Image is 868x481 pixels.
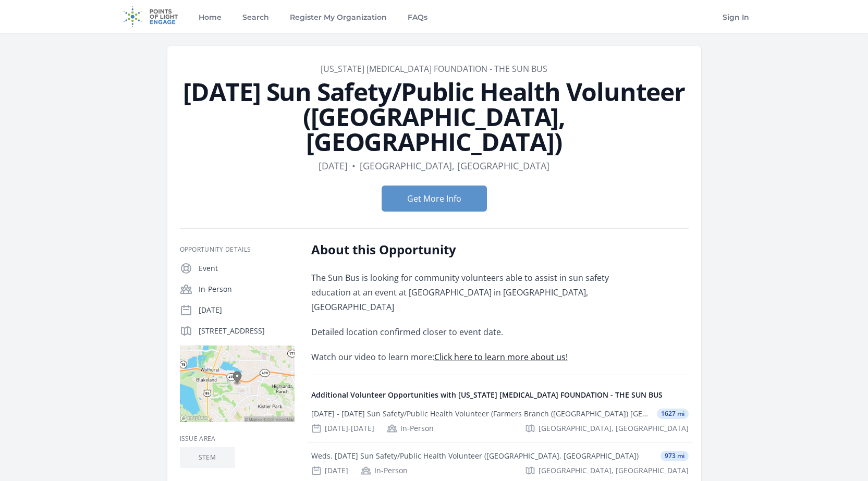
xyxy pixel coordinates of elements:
[382,186,487,212] button: Get More Info
[661,451,689,461] span: 973 mi
[311,241,616,258] h2: About this Opportunity
[352,158,356,173] div: •
[311,409,653,419] div: [DATE] - [DATE] Sun Safety/Public Health Volunteer (Farmers Branch ([GEOGRAPHIC_DATA]) [GEOGRAPHI...
[180,79,689,154] h1: [DATE] Sun Safety/Public Health Volunteer ([GEOGRAPHIC_DATA], [GEOGRAPHIC_DATA])
[311,423,374,434] div: [DATE]-[DATE]
[319,158,348,173] dd: [DATE]
[307,400,693,442] a: [DATE] - [DATE] Sun Safety/Public Health Volunteer (Farmers Branch ([GEOGRAPHIC_DATA]) [GEOGRAPHI...
[199,263,295,274] p: Event
[657,409,689,419] span: 1627 mi
[311,325,616,339] p: Detailed location confirmed closer to event date.
[434,351,568,363] a: Click here to learn more about us!
[311,270,616,314] p: The Sun Bus is looking for community volunteers able to assist in sun safety education at an even...
[199,284,295,294] p: In-Person
[361,465,408,476] div: In-Person
[311,451,639,461] div: Weds. [DATE] Sun Safety/Public Health Volunteer ([GEOGRAPHIC_DATA], [GEOGRAPHIC_DATA])
[180,346,295,422] img: Map
[311,390,689,400] h4: Additional Volunteer Opportunities with [US_STATE] [MEDICAL_DATA] FOUNDATION - THE SUN BUS
[311,465,348,476] div: [DATE]
[180,245,295,254] h3: Opportunity Details
[539,465,689,476] span: [GEOGRAPHIC_DATA], [GEOGRAPHIC_DATA]
[180,435,295,443] h3: Issue area
[387,423,434,434] div: In-Person
[199,305,295,315] p: [DATE]
[311,350,616,364] p: Watch our video to learn more:
[539,423,689,434] span: [GEOGRAPHIC_DATA], [GEOGRAPHIC_DATA]
[199,326,295,336] p: [STREET_ADDRESS]
[180,447,235,468] li: STEM
[360,158,549,173] dd: [GEOGRAPHIC_DATA], [GEOGRAPHIC_DATA]
[321,63,547,75] a: [US_STATE] [MEDICAL_DATA] FOUNDATION - THE SUN BUS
